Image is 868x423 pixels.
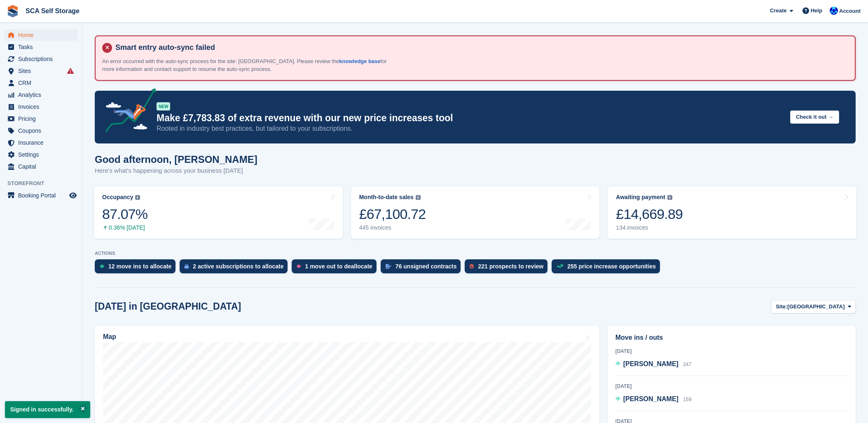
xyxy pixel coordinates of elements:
[770,7,786,15] span: Create
[839,7,861,15] span: Account
[305,263,372,270] div: 1 move out to deallocate
[667,195,672,200] img: icon-info-grey-7440780725fd019a000dd9b08b2336e03edf1995a4989e88bcd33f0948082b44.svg
[790,110,839,124] button: Check it out →
[830,7,838,15] img: Kelly Neesham
[102,57,391,73] p: An error occurred with the auto-sync process for the site: [GEOGRAPHIC_DATA]. Please review the f...
[297,264,301,269] img: move_outs_to_deallocate_icon-f764333ba52eb49d3ac5e1228854f67142a1ed5810a6f6cc68b1a99e826820c5.svg
[102,194,133,201] div: Occupancy
[98,88,156,135] img: price-adjustments-announcement-icon-8257ccfd72463d97f412b2fc003d46551f7dbcb40ab6d574587a9cd5c0d94...
[4,113,78,125] a: menu
[18,77,68,89] span: CRM
[18,101,68,113] span: Invoices
[608,186,856,239] a: Awaiting payment £14,669.89 134 invoices
[4,125,78,136] a: menu
[351,186,600,239] a: Month-to-date sales £67,100.72 445 invoices
[470,264,474,269] img: prospect-51fa495bee0391a8d652442698ab0144808aea92771e9ea1ae160a38d050c398.svg
[4,161,78,172] a: menu
[103,333,116,341] h2: Map
[478,263,543,270] div: 221 prospects to review
[94,186,343,239] a: Occupancy 87.07% 0.36% [DATE]
[135,195,140,200] img: icon-info-grey-7440780725fd019a000dd9b08b2336e03edf1995a4989e88bcd33f0948082b44.svg
[787,303,845,311] span: [GEOGRAPHIC_DATA]
[616,194,665,201] div: Awaiting payment
[157,112,784,124] p: Make £7,783.83 of extra revenue with our new price increases tool
[4,53,78,65] a: menu
[615,383,848,390] div: [DATE]
[616,224,683,231] div: 134 invoices
[683,397,691,402] span: 159
[339,58,380,64] a: knowledge base
[616,206,683,223] div: £14,669.89
[68,190,78,200] a: Preview store
[623,395,678,402] span: [PERSON_NAME]
[18,161,68,172] span: Capital
[18,89,68,101] span: Analytics
[386,264,391,269] img: contract_signature_icon-13c848040528278c33f63329250d36e43548de30e8caae1d1a13099fd9432cc5.svg
[615,359,692,370] a: [PERSON_NAME] 247
[4,89,78,101] a: menu
[776,303,787,311] span: Site:
[359,194,414,201] div: Month-to-date sales
[95,251,856,256] p: ACTIONS
[18,113,68,125] span: Pricing
[683,362,691,367] span: 247
[615,394,692,405] a: [PERSON_NAME] 159
[4,77,78,89] a: menu
[567,263,656,270] div: 255 price increase opportunities
[67,68,74,74] i: Smart entry sync failures have occurred
[18,137,68,148] span: Insurance
[557,264,563,268] img: price_increase_opportunities-93ffe204e8149a01c8c9dc8f82e8f89637d9d84a8eef4429ea346261dce0b2c0.svg
[18,53,68,65] span: Subscriptions
[102,224,147,231] div: 0.36% [DATE]
[18,149,68,160] span: Settings
[157,102,170,110] div: NEW
[359,224,426,231] div: 445 invoices
[4,101,78,113] a: menu
[112,43,848,52] h4: Smart entry auto-sync failed
[395,263,457,270] div: 76 unsigned contracts
[7,179,82,188] span: Storefront
[95,154,257,165] h1: Good afternoon, [PERSON_NAME]
[18,65,68,77] span: Sites
[4,41,78,53] a: menu
[95,259,180,277] a: 12 move ins to allocate
[623,360,678,367] span: [PERSON_NAME]
[180,259,292,277] a: 2 active subscriptions to allocate
[811,7,822,15] span: Help
[381,259,465,277] a: 76 unsigned contracts
[416,195,421,200] img: icon-info-grey-7440780725fd019a000dd9b08b2336e03edf1995a4989e88bcd33f0948082b44.svg
[102,206,147,223] div: 87.07%
[108,263,171,270] div: 12 move ins to allocate
[5,401,90,418] p: Signed in successfully.
[95,166,257,176] p: Here's what's happening across your business [DATE]
[4,137,78,148] a: menu
[4,65,78,77] a: menu
[4,190,78,201] a: menu
[18,125,68,136] span: Coupons
[465,259,552,277] a: 221 prospects to review
[95,301,241,312] h2: [DATE] in [GEOGRAPHIC_DATA]
[18,29,68,41] span: Home
[185,263,189,269] img: active_subscription_to_allocate_icon-d502201f5373d7db506a760aba3b589e785aa758c864c3986d89f69b8ff3...
[7,5,19,17] img: stora-icon-8386f47178a22dfd0bd8f6a31ec36ba5ce8667c1dd55bd0f319d3a0aa187defe.svg
[359,206,426,223] div: £67,100.72
[552,259,664,277] a: 255 price increase opportunities
[157,124,784,133] p: Rooted in industry best practices, but tailored to your subscriptions.
[18,190,68,201] span: Booking Portal
[4,29,78,41] a: menu
[193,263,283,270] div: 2 active subscriptions to allocate
[100,264,104,269] img: move_ins_to_allocate_icon-fdf77a2bb77ea45bf5b3d319d69a93e2d87916cf1d5bf7949dd705db3b84f3ca.svg
[22,4,83,18] a: SCA Self Storage
[615,333,848,343] h2: Move ins / outs
[771,300,856,314] button: Site: [GEOGRAPHIC_DATA]
[4,149,78,160] a: menu
[615,348,848,355] div: [DATE]
[18,41,68,53] span: Tasks
[292,259,380,277] a: 1 move out to deallocate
